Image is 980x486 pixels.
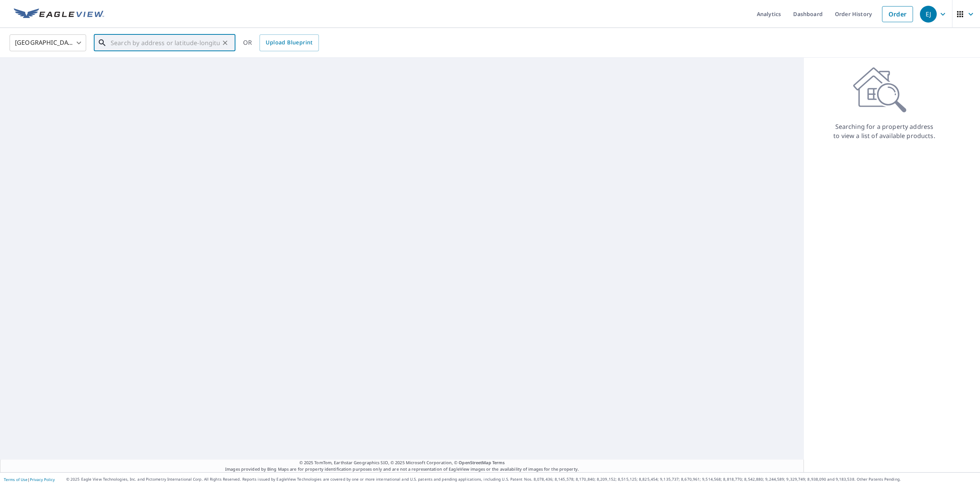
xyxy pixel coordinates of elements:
[4,477,28,482] a: Terms of Use
[10,32,86,54] div: [GEOGRAPHIC_DATA]
[66,476,976,482] p: © 2025 Eagle View Technologies, Inc. and Pictometry International Corp. All Rights Reserved. Repo...
[266,38,312,47] span: Upload Blueprint
[30,477,55,482] a: Privacy Policy
[299,460,505,466] span: © 2025 TomTom, Earthstar Geographics SIO, © 2025 Microsoft Corporation, ©
[920,6,937,23] div: EJ
[882,6,913,22] a: Order
[492,460,505,465] a: Terms
[459,460,491,465] a: OpenStreetMap
[14,8,104,20] img: EV Logo
[260,34,318,51] a: Upload Blueprint
[833,122,936,140] p: Searching for a property address to view a list of available products.
[4,477,55,482] p: |
[111,32,220,54] input: Search by address or latitude-longitude
[220,37,230,48] button: Clear
[243,34,319,51] div: OR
